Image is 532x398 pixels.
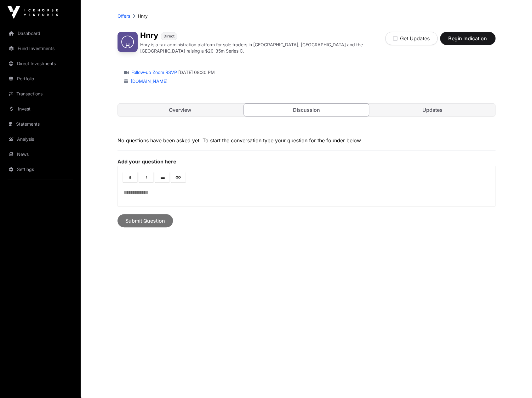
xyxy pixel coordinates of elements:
label: Add your question here [117,158,495,165]
p: Hnry is a tax administration platform for sole traders in [GEOGRAPHIC_DATA], [GEOGRAPHIC_DATA] an... [140,42,385,54]
a: Discussion [243,103,369,117]
a: Offers [117,13,130,19]
a: Transactions [5,87,76,101]
a: Follow-up Zoom RSVP [130,69,177,76]
span: Begin Indication [448,35,488,42]
a: [DOMAIN_NAME] [128,78,168,84]
nav: Tabs [118,104,495,116]
p: Hnry [138,13,148,19]
a: Analysis [5,132,76,146]
a: Lists [155,172,169,182]
a: Invest [5,102,76,116]
a: Settings [5,162,76,176]
a: Link [171,172,186,182]
a: Dashboard [5,26,76,40]
a: Begin Indication [440,38,495,44]
a: Statements [5,117,76,131]
img: Icehouse Ventures Logo [8,6,58,19]
a: Portfolio [5,72,76,86]
button: Get Updates [385,32,438,45]
a: Overview [118,104,243,116]
p: No questions have been asked yet. To start the conversation type your question for the founder be... [117,137,495,144]
button: Begin Indication [440,32,495,45]
a: Direct Investments [5,57,76,71]
a: Italic [139,172,153,182]
img: Hnry [117,32,138,52]
a: Fund Investments [5,42,76,55]
iframe: Chat Widget [501,368,532,398]
a: News [5,147,76,161]
a: Updates [370,104,495,116]
span: [DATE] 08:30 PM [178,69,215,76]
a: Bold [123,172,137,182]
h1: Hnry [140,32,158,40]
span: Direct [163,34,174,39]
